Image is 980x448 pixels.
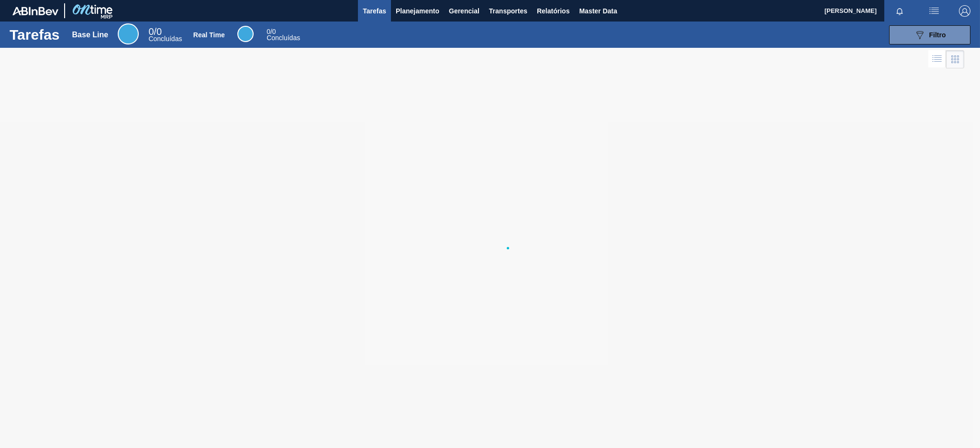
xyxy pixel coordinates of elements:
button: Filtro [889,25,970,44]
div: Base Line [72,31,109,39]
span: Concluídas [148,35,182,43]
span: / 0 [267,28,276,35]
span: 0 [267,28,270,35]
button: Notificações [884,4,915,18]
span: Concluídas [267,34,300,42]
h1: Tarefas [10,29,60,40]
div: Real Time [267,29,300,41]
img: userActions [928,5,940,17]
span: Filtro [929,31,946,39]
span: Tarefas [363,5,386,17]
span: 0 [148,26,154,37]
span: Planejamento [396,5,439,17]
div: Base Line [148,28,182,42]
span: Transportes [489,5,527,17]
div: Real Time [193,31,225,39]
span: Gerencial [449,5,479,17]
img: Logout [959,5,970,17]
span: Relatórios [537,5,569,17]
span: / 0 [148,26,162,37]
div: Base Line [118,23,139,44]
div: Real Time [237,26,254,42]
img: TNhmsLtSVTkK8tSr43FrP2fwEKptu5GPRR3wAAAABJRU5ErkJggg== [12,7,58,15]
span: Master Data [579,5,617,17]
